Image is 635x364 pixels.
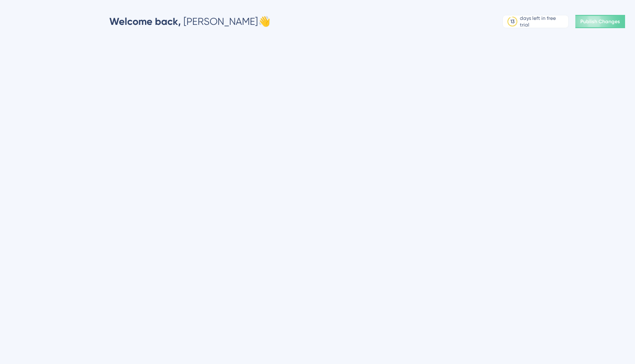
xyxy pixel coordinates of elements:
[520,15,566,28] div: days left in free trial
[510,18,514,25] div: 13
[580,18,620,25] span: Publish Changes
[109,15,181,27] span: Welcome back,
[109,15,270,28] div: [PERSON_NAME] 👋
[575,15,625,28] button: Publish Changes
